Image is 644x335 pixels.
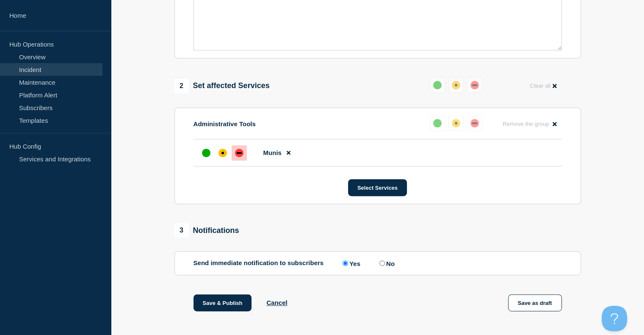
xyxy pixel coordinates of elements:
div: up [202,149,210,157]
button: down [467,78,482,93]
button: Save as draft [508,294,562,311]
span: Remove the group [503,121,549,127]
p: Send immediate notification to subscribers [193,259,324,267]
button: Cancel [266,299,287,306]
div: down [235,149,243,157]
label: Yes [340,259,360,267]
div: affected [452,81,460,89]
div: down [470,119,479,127]
div: Send immediate notification to subscribers [193,259,562,267]
button: Select Services [348,179,407,196]
span: Munis [263,149,282,156]
button: Save & Publish [193,294,252,311]
button: Remove the group [498,116,562,132]
button: Clear all [525,78,561,94]
button: affected [448,78,464,93]
span: 3 [174,223,189,238]
input: Yes [343,260,348,266]
button: up [430,78,445,93]
label: No [377,259,395,267]
div: Notifications [174,223,239,238]
button: down [467,116,482,131]
div: affected [452,119,460,127]
div: down [470,81,479,89]
button: affected [448,116,464,131]
span: 2 [174,79,189,93]
div: Set affected Services [174,79,270,93]
div: up [433,119,442,127]
p: Administrative Tools [193,120,256,127]
div: affected [218,149,227,157]
input: No [379,260,385,266]
iframe: Help Scout Beacon - Open [602,306,627,331]
div: up [433,81,442,89]
button: up [430,116,445,131]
